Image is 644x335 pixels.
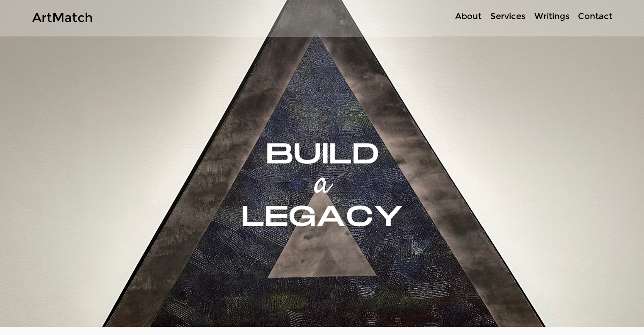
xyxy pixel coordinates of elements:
[424,10,616,22] nav: Site
[574,10,616,22] a: Contact
[32,10,93,25] a: ArtMatch
[486,10,530,22] a: Services
[530,10,574,22] a: Writings
[451,10,486,22] a: About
